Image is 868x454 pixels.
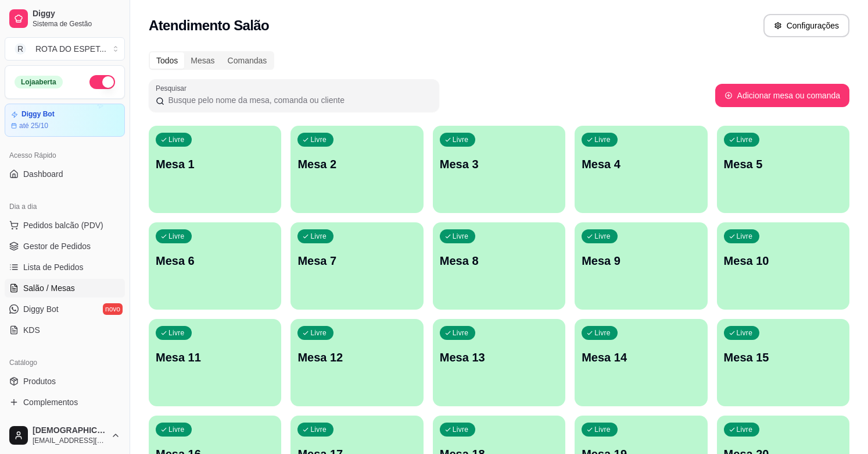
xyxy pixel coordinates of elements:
[23,396,78,408] span: Complementos
[582,349,700,366] p: Mesa 14
[724,349,842,366] p: Mesa 15
[440,156,558,172] p: Mesa 3
[575,126,707,213] button: LivreMesa 4
[5,165,125,183] a: Dashboard
[168,425,185,434] p: Livre
[453,328,469,338] p: Livre
[33,436,106,445] span: [EMAIL_ADDRESS][DOMAIN_NAME]
[5,37,125,61] button: Select a team
[33,9,120,19] span: Diggy
[310,328,327,338] p: Livre
[737,232,753,241] p: Livre
[297,156,416,172] p: Mesa 2
[5,321,125,339] a: KDS
[717,126,849,213] button: LivreMesa 5
[5,237,125,256] a: Gestor de Pedidos
[440,349,558,366] p: Mesa 13
[297,253,416,269] p: Mesa 7
[21,110,55,119] article: Diggy Bot
[23,303,59,315] span: Diggy Bot
[575,222,707,310] button: LivreMesa 9
[5,300,125,318] a: Diggy Botnovo
[5,197,125,216] div: Dia a dia
[5,421,125,449] button: [DEMOGRAPHIC_DATA][EMAIL_ADDRESS][DOMAIN_NAME]
[149,222,281,310] button: LivreMesa 6
[156,349,274,366] p: Mesa 11
[5,279,125,297] a: Salão / Mesas
[433,126,565,213] button: LivreMesa 3
[149,126,281,213] button: LivreMesa 1
[715,84,849,107] button: Adicionar mesa ou comanda
[290,222,423,310] button: LivreMesa 7
[33,19,120,29] span: Sistema de Gestão
[297,349,416,366] p: Mesa 12
[440,253,558,269] p: Mesa 8
[33,425,106,436] span: [DEMOGRAPHIC_DATA]
[23,324,40,336] span: KDS
[156,83,191,93] label: Pesquisar
[23,168,63,180] span: Dashboard
[23,282,75,294] span: Salão / Mesas
[168,328,185,338] p: Livre
[433,319,565,406] button: LivreMesa 13
[737,425,753,434] p: Livre
[23,219,103,231] span: Pedidos balcão (PDV)
[221,52,274,69] div: Comandas
[19,121,48,130] article: até 25/10
[453,425,469,434] p: Livre
[5,146,125,165] div: Acesso Rápido
[35,43,106,55] div: ROTA DO ESPET ...
[168,232,185,241] p: Livre
[156,156,274,172] p: Mesa 1
[5,216,125,235] button: Pedidos balcão (PDV)
[575,319,707,406] button: LivreMesa 14
[433,222,565,310] button: LivreMesa 8
[310,232,327,241] p: Livre
[737,328,753,338] p: Livre
[582,156,700,172] p: Mesa 4
[184,52,221,69] div: Mesas
[594,135,611,144] p: Livre
[310,135,327,144] p: Livre
[763,14,849,37] button: Configurações
[149,16,269,35] h2: Atendimento Salão
[5,5,125,33] a: DiggySistema de Gestão
[150,52,184,69] div: Todos
[737,135,753,144] p: Livre
[156,253,274,269] p: Mesa 6
[164,94,432,106] input: Pesquisar
[290,319,423,406] button: LivreMesa 12
[5,393,125,412] a: Complementos
[717,319,849,406] button: LivreMesa 15
[23,240,91,252] span: Gestor de Pedidos
[594,425,611,434] p: Livre
[290,126,423,213] button: LivreMesa 2
[453,135,469,144] p: Livre
[724,156,842,172] p: Mesa 5
[89,75,115,89] button: Alterar Status
[582,253,700,269] p: Mesa 9
[15,76,63,88] div: Loja aberta
[149,319,281,406] button: LivreMesa 11
[23,375,56,387] span: Produtos
[724,253,842,269] p: Mesa 10
[717,222,849,310] button: LivreMesa 10
[168,135,185,144] p: Livre
[594,232,611,241] p: Livre
[23,261,84,273] span: Lista de Pedidos
[5,258,125,276] a: Lista de Pedidos
[5,353,125,372] div: Catálogo
[310,425,327,434] p: Livre
[5,372,125,391] a: Produtos
[15,43,26,55] span: R
[5,104,125,137] a: Diggy Botaté 25/10
[453,232,469,241] p: Livre
[594,328,611,338] p: Livre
